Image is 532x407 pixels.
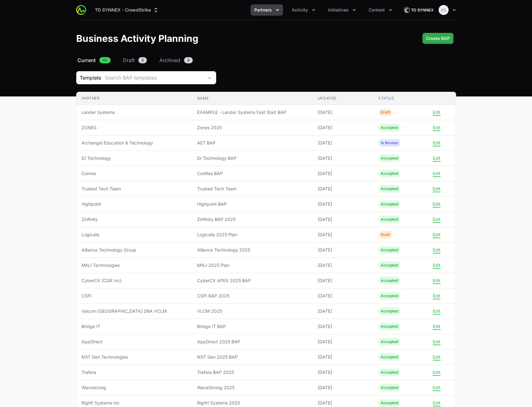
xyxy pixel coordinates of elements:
img: ActivitySource [76,5,86,15]
span: EXAMPLE - Lander Systems Fast Start BAP [197,109,308,115]
span: [DATE] [318,186,368,192]
span: Lander Systems [82,109,187,115]
span: CSPi [82,293,187,299]
span: WaveStrong 2025 [197,385,308,391]
button: Edit [433,385,440,390]
span: Zones 2025 [197,125,308,131]
span: Zinfinity [82,216,187,223]
button: Search BAP templates [101,71,216,84]
button: Content [365,4,396,16]
span: MNJ 2025 Plan [197,262,308,268]
div: Search BAP templates [105,74,203,81]
span: Bridge IT [82,323,187,330]
button: Activity [288,4,319,16]
img: TD SYNNEX [404,4,434,16]
a: Current40 [76,56,112,64]
div: Initiatives menu [324,4,360,16]
span: Logicalis [82,232,187,238]
th: Status [373,92,434,105]
span: Activity [292,7,308,13]
button: Edit [433,339,440,345]
button: Edit [433,186,440,192]
span: NXT Gen 2025 BAP [197,354,308,360]
span: ConRes BAP [197,170,308,177]
button: Initiatives [324,4,360,16]
span: Logicalis 2025 Plan [197,232,308,238]
span: [DATE] [318,385,368,391]
span: AppDirect 2025 BAP [197,339,308,345]
span: Alliance Technology 2025 [197,247,308,253]
section: Business Activity Plan Filters [76,71,456,84]
span: Draft [123,56,135,64]
span: VLCM 2025 [197,308,308,314]
a: Archived3 [158,56,194,64]
button: Edit [433,370,440,375]
span: Right! Systems Inc [82,400,187,406]
nav: Business Activity Plan Navigation navigation [76,56,456,64]
span: 40 [99,57,111,63]
span: [DATE] [318,232,368,238]
span: DI Technology BAP [197,155,308,161]
button: Edit [433,324,440,329]
span: [DATE] [318,109,368,115]
button: Edit [433,155,440,161]
button: Edit [433,400,440,406]
span: Content [369,7,385,13]
button: Edit [433,308,440,314]
span: AppDirect [82,339,187,345]
span: Trusted Tech Team [82,186,187,192]
span: 3 [184,57,193,63]
span: Trafera [82,369,187,375]
span: Archived [159,56,180,64]
span: Initiatives [328,7,349,13]
span: Zinfinity BAP 2025 [197,216,308,223]
span: [DATE] [318,170,368,177]
th: Updated [313,92,373,105]
button: Edit [433,247,440,253]
span: [DATE] [318,125,368,131]
span: Conres [82,170,187,177]
button: TD SYNNEX - CrowdStrike [91,4,163,16]
span: [DATE] [318,216,368,223]
span: [DATE] [318,323,368,330]
div: Activity menu [288,4,319,16]
button: Partners [251,4,283,16]
div: Supplier switch menu [91,4,163,16]
span: 2 [138,57,147,63]
span: CSPI BAP 2025 [197,293,308,299]
span: Trafera BAP 2025 [197,369,308,375]
span: [DATE] [318,155,368,161]
span: Valcom [GEOGRAPHIC_DATA] DBA VCLM [82,308,187,314]
button: Edit [433,232,440,238]
span: [DATE] [318,247,368,253]
button: Edit [433,278,440,283]
button: Edit [433,262,440,268]
button: Edit [433,201,440,207]
button: Create BAP [422,33,454,44]
span: [DATE] [318,293,368,299]
span: [DATE] [318,277,368,284]
span: Wavestrong [82,385,187,391]
span: Alliance Technology Group [82,247,187,253]
span: AET BAP [197,140,308,146]
span: [DATE] [318,354,368,360]
button: Edit [433,217,440,222]
span: Current [77,56,96,64]
span: [DATE] [318,369,368,375]
th: Name [192,92,313,105]
h1: Business Activity Planning [76,33,198,44]
span: [DATE] [318,308,368,314]
span: Create BAP [426,35,450,42]
span: [DATE] [318,339,368,345]
span: [DATE] [318,201,368,207]
button: Edit [433,293,440,299]
span: MNJ Technologies [82,262,187,268]
div: Primary actions [422,33,454,44]
span: Archangel Education & Technology [82,140,187,146]
span: Trusted Tech Team [197,186,308,192]
span: Right! Systems 2025 [197,400,308,406]
span: NXT Gen Technologies [82,354,187,360]
span: CyberCX APEX 2025 BAP [197,277,308,284]
button: Edit [433,110,440,115]
span: [DATE] [318,140,368,146]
